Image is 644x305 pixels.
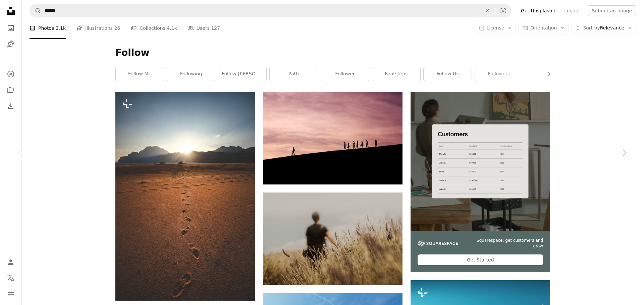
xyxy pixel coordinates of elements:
button: Language [4,272,17,285]
a: Download History [4,99,17,113]
a: man in black shirt standing on brown grass field during daytime [263,236,402,242]
a: following [167,67,215,81]
button: scroll list to the right [542,67,550,81]
h1: Follow [115,47,550,59]
a: path [270,67,318,81]
a: follow [PERSON_NAME] [218,67,266,81]
a: follower [321,67,369,81]
span: Squarespace: get customers and grow [466,238,543,249]
span: Relevance [583,25,624,31]
a: Illustrations [4,37,17,51]
form: Find visuals sitewide [30,4,512,17]
img: file-1747939376688-baf9a4a454ffimage [411,92,550,231]
a: footsteps [372,67,420,81]
img: a trail of footprints in the desert at sunset [115,92,255,301]
a: a trail of footprints in the desert at sunset [115,193,255,199]
a: follow me [116,67,164,81]
button: Visual search [495,4,511,17]
a: Photos [4,21,17,35]
a: follow us [424,67,472,81]
a: Explore [4,67,17,81]
button: License [475,23,516,33]
a: Illustrations 26 [76,17,120,39]
img: file-1747939142011-51e5cc87e3c9 [418,240,458,246]
img: silhouette of people on hill [263,92,402,184]
a: Log in / Sign up [4,255,17,269]
a: Next [604,121,644,185]
div: Get Started [418,254,543,265]
span: 4.1k [167,24,177,32]
a: flower [526,67,574,81]
button: Orientation [519,23,569,33]
a: Get Unsplash+ [517,5,560,16]
span: Orientation [530,25,557,30]
a: followers [475,67,523,81]
a: Squarespace: get customers and growGet Started [411,92,550,272]
a: silhouette of people on hill [263,135,402,141]
span: 26 [114,24,120,32]
a: Users 127 [188,17,220,39]
button: Menu [4,288,17,301]
button: Submit an image [588,5,636,16]
button: Sort byRelevance [571,23,636,33]
span: Sort by [583,25,600,30]
a: Log in [560,5,582,16]
span: License [487,25,504,30]
a: Collections 4.1k [131,17,177,39]
button: Search Unsplash [30,4,41,17]
img: man in black shirt standing on brown grass field during daytime [263,193,402,285]
button: Clear [480,4,495,17]
a: Collections [4,83,17,97]
span: 127 [211,24,220,32]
